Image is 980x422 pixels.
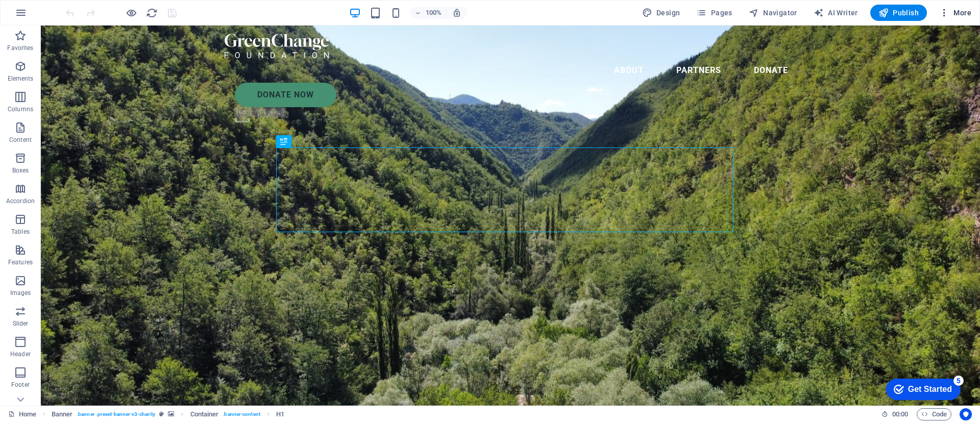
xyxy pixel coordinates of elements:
p: Slider [13,319,29,328]
button: Publish [870,5,927,21]
p: Elements [8,75,34,83]
i: This element is a customizable preset [159,411,164,417]
nav: breadcrumb [52,408,285,420]
span: Click to select. Double-click to edit [276,408,284,420]
p: Images [10,289,31,297]
p: Footer [11,381,30,389]
i: Reload page [146,7,158,19]
button: More [935,5,975,21]
span: Click to select. Double-click to edit [52,408,73,420]
span: Publish [878,8,919,18]
button: Usercentrics [960,408,972,420]
button: Navigator [745,5,801,21]
div: Design (Ctrl+Alt+Y) [638,5,684,21]
span: . banner .preset-banner-v3-charity [77,408,155,420]
div: 5 [76,2,86,12]
span: 00 00 [892,408,908,420]
span: Navigator [749,8,797,18]
i: On resize automatically adjust zoom level to fit chosen device. [452,8,461,17]
button: Code [917,408,951,420]
div: Get Started [30,11,74,20]
p: Tables [11,228,30,236]
span: Code [921,408,947,420]
p: Header [10,350,31,358]
p: Boxes [12,166,29,175]
button: 100% [410,7,447,19]
span: Design [642,8,680,18]
div: Get Started 5 items remaining, 0% complete [8,5,83,27]
button: Design [638,5,684,21]
p: Favorites [7,44,33,52]
span: More [939,8,971,18]
span: . banner-content [223,408,260,420]
p: Features [8,258,33,266]
h6: Session time [881,408,909,420]
span: : [899,410,901,418]
a: Click to cancel selection. Double-click to open Pages [8,408,36,420]
h6: 100% [426,7,442,19]
button: reload [145,7,158,19]
i: This element contains a background [168,411,174,417]
span: AI Writer [814,8,858,18]
span: Click to select. Double-click to edit [190,408,219,420]
p: Accordion [6,197,35,205]
button: AI Writer [810,5,862,21]
button: Click here to leave preview mode and continue editing [125,7,137,19]
p: Columns [8,105,33,113]
button: Pages [692,5,736,21]
span: Pages [696,8,732,18]
p: Content [9,136,32,144]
